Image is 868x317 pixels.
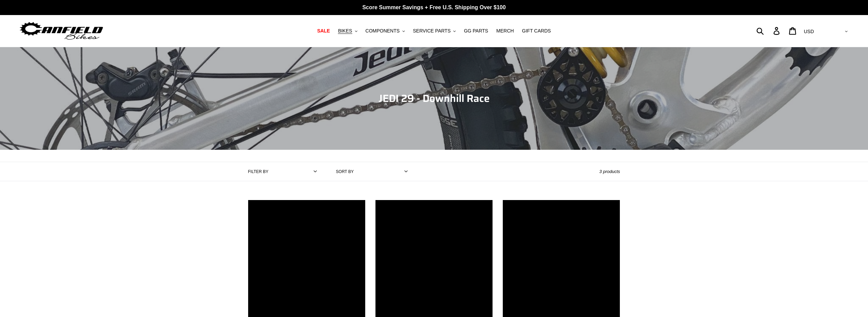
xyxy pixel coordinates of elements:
span: MERCH [496,28,514,34]
span: 3 products [599,169,620,174]
img: Canfield Bikes [19,20,104,42]
button: SERVICE PARTS [410,26,459,36]
label: Sort by [336,169,354,175]
span: JEDI 29 - Downhill Race [379,90,490,106]
a: GIFT CARDS [518,26,554,36]
a: MERCH [493,26,517,36]
input: Search [760,23,778,38]
span: SALE [317,28,330,34]
span: GIFT CARDS [522,28,551,34]
a: SALE [314,26,333,36]
span: GG PARTS [464,28,488,34]
button: BIKES [335,26,360,36]
button: COMPONENTS [362,26,408,36]
span: COMPONENTS [366,28,400,34]
span: BIKES [338,28,352,34]
a: GG PARTS [460,26,492,36]
label: Filter by [248,169,269,175]
span: SERVICE PARTS [413,28,451,34]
